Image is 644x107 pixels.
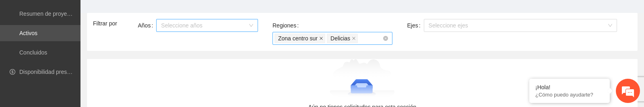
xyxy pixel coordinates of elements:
span: Zona centro sur [275,34,325,43]
a: Disponibilidad presupuestal [19,69,88,75]
a: Activos [19,30,37,36]
span: close [352,36,356,40]
label: Ejes [407,19,423,32]
p: ¿Cómo puedo ayudarte? [535,92,604,98]
div: Minimizar ventana de chat en vivo [132,4,151,23]
div: Chatee con nosotros ahora [42,41,135,52]
span: Zona centro sur [278,34,318,43]
img: Aún no tienes solicitudes para esta sección [330,59,395,99]
span: close-circle [383,36,388,41]
label: Años [138,19,156,32]
div: ¡Hola! [535,84,604,90]
a: Concluidos [19,49,47,56]
label: Regiones [272,19,302,32]
article: Filtrar por [93,19,130,28]
span: Delicias [327,34,358,43]
a: Resumen de proyectos aprobados [19,10,105,17]
span: Delicias [330,34,350,43]
span: close [319,36,323,40]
